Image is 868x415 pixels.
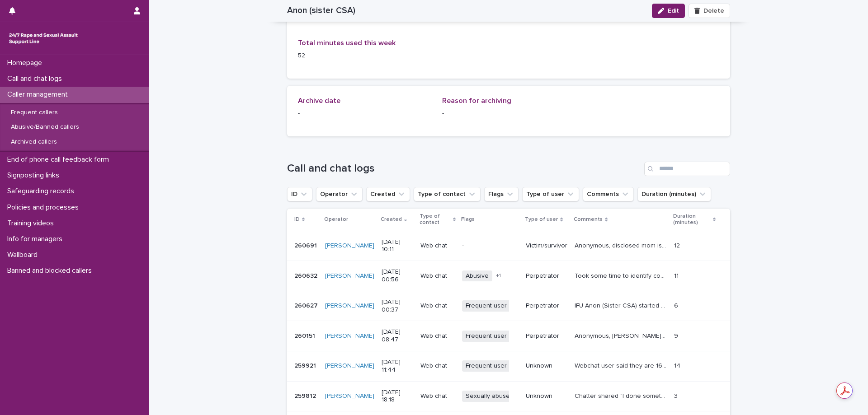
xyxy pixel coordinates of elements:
[526,272,567,280] p: Perpetrator
[325,392,374,400] a: [PERSON_NAME]
[462,300,510,312] span: Frequent user
[4,187,81,196] p: Safeguarding records
[294,391,318,400] p: 259812
[462,391,514,402] span: Sexually abuse
[583,187,634,201] button: Comments
[287,261,730,291] tr: 260632260632 [PERSON_NAME] [DATE] 00:56Web chatAbusive+1PerpetratorTook some time to identify cor...
[575,240,669,250] p: Anonymous, disclosed mom is out, and brother is having sex with them at the moment, mentioned the...
[496,273,501,279] span: + 1
[575,360,669,370] p: Webchat user said they are 16 and had been raped by their brother. Emotional support provided. We...
[526,242,567,250] p: Victim/survivor
[4,171,66,180] p: Signposting links
[294,300,320,310] p: 260627
[298,97,340,104] span: Archive date
[294,360,318,370] p: 259921
[287,162,641,175] h1: Call and chat logs
[420,302,455,310] p: Web chat
[442,97,511,104] span: Reason for archiving
[420,332,455,340] p: Web chat
[525,214,558,224] p: Type of user
[462,270,492,282] span: Abusive
[287,187,312,201] button: ID
[287,5,355,16] h2: Anon (sister CSA)
[4,251,45,259] p: Wallboard
[574,214,603,224] p: Comments
[382,328,413,344] p: [DATE] 08:47
[484,187,519,201] button: Flags
[294,240,319,250] p: 260691
[325,272,374,280] a: [PERSON_NAME]
[522,187,579,201] button: Type of user
[674,300,680,310] p: 6
[4,266,99,275] p: Banned and blocked callers
[575,300,669,310] p: IFU Anon (Sister CSA) started with "I took someone pants off", then they went on to type "I play ...
[366,187,410,201] button: Created
[4,235,70,243] p: Info for managers
[287,321,730,351] tr: 260151260151 [PERSON_NAME] [DATE] 08:47Web chatFrequent userPerpetratorAnonymous, [PERSON_NAME] s...
[462,242,519,250] p: -
[325,242,374,250] a: [PERSON_NAME]
[673,211,711,228] p: Duration (minutes)
[674,331,680,340] p: 9
[325,362,374,370] a: [PERSON_NAME]
[4,203,86,212] p: Policies and processes
[298,51,431,61] p: 52
[287,291,730,321] tr: 260627260627 [PERSON_NAME] [DATE] 00:37Web chatFrequent userPerpetratorIFU Anon (Sister CSA) star...
[674,391,679,400] p: 3
[674,360,682,370] p: 14
[316,187,363,201] button: Operator
[4,75,69,83] p: Call and chat logs
[442,109,576,118] p: -
[526,302,567,310] p: Perpetrator
[382,389,413,404] p: [DATE] 18:18
[575,331,669,340] p: Anonymous, chatter said "sex with my sister I'm 16", operator asked for the age of the sister cha...
[294,270,319,280] p: 260632
[298,109,431,118] p: -
[4,138,64,146] p: Archived callers
[4,155,116,164] p: End of phone call feedback form
[324,214,348,224] p: Operator
[668,8,679,14] span: Edit
[526,392,567,400] p: Unknown
[674,240,682,250] p: 12
[382,298,413,314] p: [DATE] 00:37
[420,242,455,250] p: Web chat
[637,187,711,201] button: Duration (minutes)
[382,359,413,374] p: [DATE] 11:44
[382,268,413,284] p: [DATE] 00:56
[287,351,730,382] tr: 259921259921 [PERSON_NAME] [DATE] 11:44Web chatFrequent userUnknownWebchat user said they are 16 ...
[652,4,685,18] button: Edit
[287,231,730,261] tr: 260691260691 [PERSON_NAME] [DATE] 10:11Web chat-Victim/survivorAnonymous, disclosed mom is out, a...
[381,214,402,224] p: Created
[420,272,455,280] p: Web chat
[325,332,374,340] a: [PERSON_NAME]
[414,187,481,201] button: Type of contact
[575,391,669,400] p: Chatter shared "I done something", "I had sex with my 11 year old sister" used message from profi...
[462,331,510,342] span: Frequent user
[382,238,413,254] p: [DATE] 10:11
[4,109,65,117] p: Frequent callers
[287,381,730,411] tr: 259812259812 [PERSON_NAME] [DATE] 18:18Web chatSexually abuseUnknownChatter shared "I done someth...
[7,29,80,47] img: rhQMoQhaT3yELyF149Cw
[4,59,49,67] p: Homepage
[325,302,374,310] a: [PERSON_NAME]
[420,392,455,400] p: Web chat
[526,362,567,370] p: Unknown
[4,219,61,228] p: Training videos
[526,332,567,340] p: Perpetrator
[689,4,730,18] button: Delete
[461,214,475,224] p: Flags
[298,39,396,47] span: Total minutes used this week
[4,123,86,131] p: Abusive/Banned callers
[703,8,724,14] span: Delete
[294,214,300,224] p: ID
[674,270,680,280] p: 11
[462,360,510,372] span: Frequent user
[4,90,75,99] p: Caller management
[575,270,669,280] p: Took some time to identify correctly. Chat consisted of: "I had sex while she was sleep. my thing...
[294,331,317,340] p: 260151
[420,211,451,228] p: Type of contact
[644,162,730,176] input: Search
[420,362,455,370] p: Web chat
